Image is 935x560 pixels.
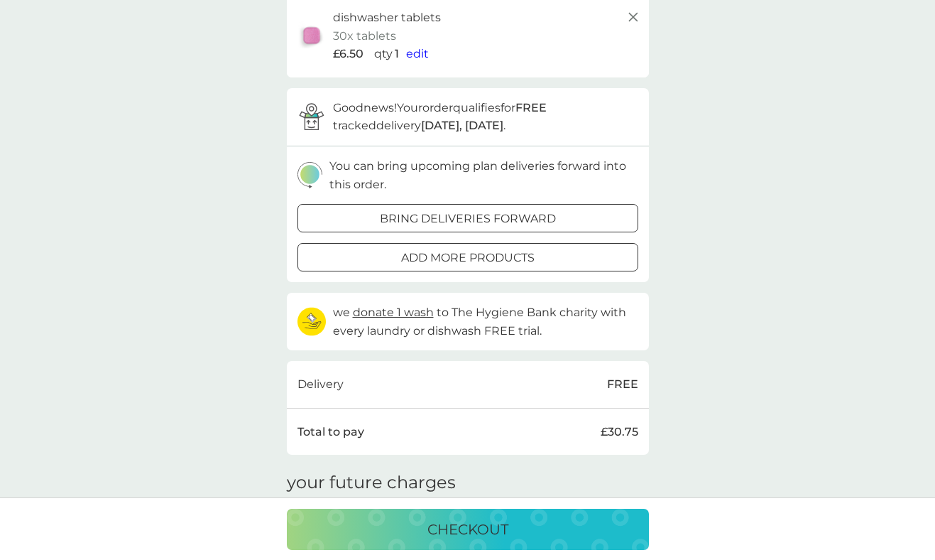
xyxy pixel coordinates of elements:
[297,162,322,188] img: delivery-schedule.svg
[353,306,434,319] span: donate 1 wash
[333,99,638,135] p: Good news! Your order qualifies for tracked delivery .
[427,518,508,541] p: checkout
[515,101,547,114] strong: FREE
[297,375,344,394] p: Delivery
[607,375,638,394] p: FREE
[406,45,429,63] button: edit
[297,243,638,271] button: add more products
[406,47,429,60] span: edit
[329,157,638,193] p: You can bring upcoming plan deliveries forward into this order.
[401,249,535,267] p: add more products
[601,423,638,441] p: £30.75
[297,423,364,441] p: Total to pay
[333,27,396,45] p: 30x tablets
[421,119,503,132] strong: [DATE], [DATE]
[297,204,638,232] button: bring deliveries forward
[287,473,456,493] h3: your future charges
[395,45,399,63] p: 1
[333,303,638,340] p: we to The Hygiene Bank charity with every laundry or dishwash FREE trial.
[374,45,393,63] p: qty
[333,9,441,27] p: dishwasher tablets
[380,210,556,228] p: bring deliveries forward
[287,509,649,550] button: checkout
[333,45,363,63] span: £6.50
